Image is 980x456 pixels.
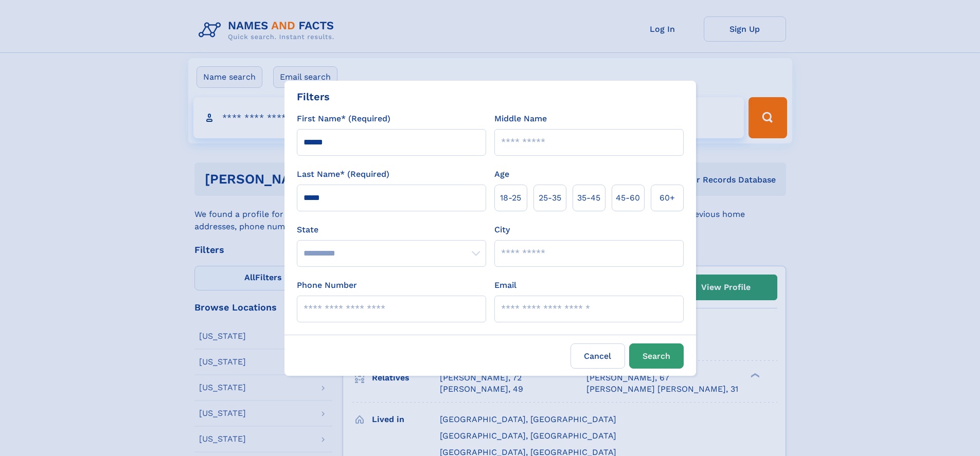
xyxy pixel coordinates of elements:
[494,224,510,236] label: City
[577,192,600,204] span: 35‑45
[539,192,561,204] span: 25‑35
[297,168,389,180] label: Last Name* (Required)
[629,343,684,369] button: Search
[297,279,357,291] label: Phone Number
[494,113,547,125] label: Middle Name
[660,192,675,204] span: 60+
[500,192,521,204] span: 18‑25
[494,168,509,180] label: Age
[616,192,640,204] span: 45‑60
[297,113,390,125] label: First Name* (Required)
[571,343,625,369] label: Cancel
[494,279,516,291] label: Email
[297,224,486,236] label: State
[297,89,330,104] div: Filters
